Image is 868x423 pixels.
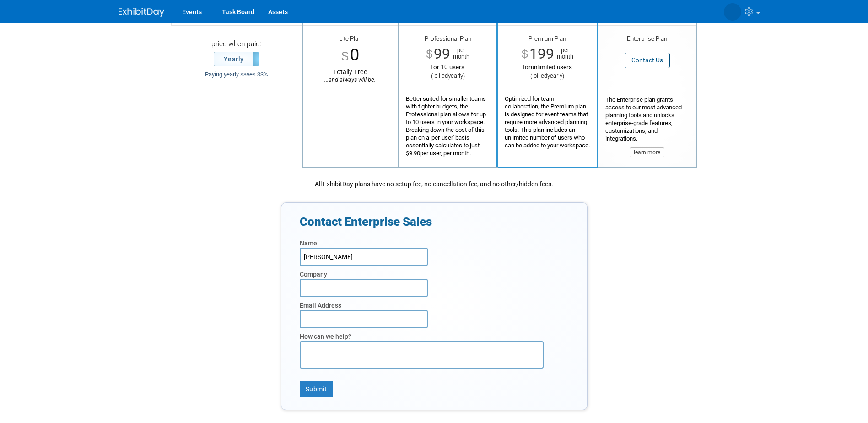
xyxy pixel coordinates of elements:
button: Contact Us [625,53,670,68]
span: 9.90 [409,150,420,157]
span: 199 [529,45,554,62]
div: Better suited for smaller teams with tighter budgets, the Professional plan allows for up to 10 u... [406,88,490,157]
div: Paying yearly saves 33% [178,71,295,79]
div: ...and always will be. [310,76,391,84]
div: price when paid: [178,39,295,52]
div: Professional Plan [406,35,490,45]
span: 99 [434,45,450,62]
div: Optimized for team collaboration, the Premium plan is designed for event teams that require more ... [505,88,590,149]
button: Submit [300,381,333,397]
div: How can we help? [300,332,587,341]
h2: Contact Enterprise Sales [300,203,587,230]
span: $ [341,50,348,62]
button: learn more [630,147,664,157]
div: for 10 users [406,63,490,71]
div: Totally Free [310,68,391,84]
label: Yearly [214,52,259,66]
span: per month [554,47,573,60]
img: ExhibitDay [119,8,164,17]
div: ( billed ) [505,72,590,80]
div: Company [300,270,587,279]
span: yearly [448,72,463,79]
div: Lite Plan [310,35,391,44]
div: Email Address [300,301,587,310]
span: for [523,64,531,70]
div: Name [300,239,587,248]
span: $ [426,49,432,60]
img: Mary Beth McNair [724,3,741,21]
span: 0 [350,45,359,65]
div: ( billed ) [406,72,490,80]
div: unlimited users [505,63,590,71]
div: The Enterprise plan grants access to our most advanced planning tools and unlocks enterprise-grad... [605,89,689,157]
span: yearly [547,72,562,79]
div: Enterprise Plan [605,35,689,44]
span: per month [450,47,469,60]
div: All ExhibitDay plans have no setup fee, no cancellation fee, and no other/hidden fees. [171,177,697,189]
span: $ [522,49,528,60]
div: Premium Plan [505,35,590,45]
